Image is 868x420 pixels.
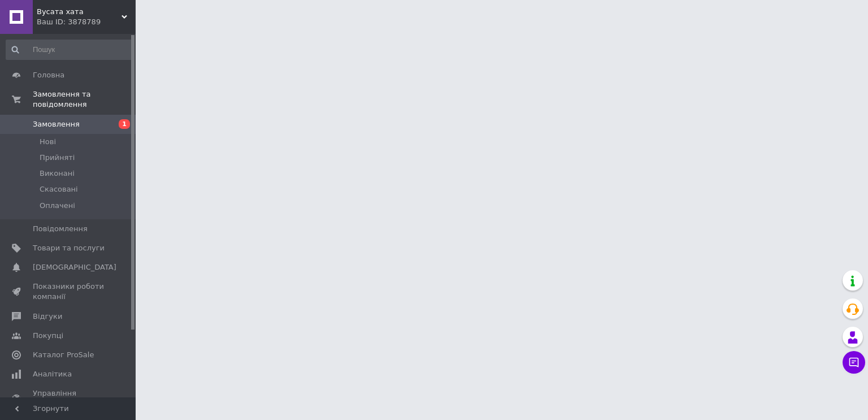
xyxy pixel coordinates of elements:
span: Каталог ProSale [33,350,94,360]
span: Прийняті [40,153,75,163]
span: Замовлення [33,119,80,129]
span: Скасовані [40,184,78,194]
span: Управління сайтом [33,388,105,409]
span: Оплачені [40,201,75,211]
button: Чат з покупцем [843,351,865,374]
span: Відгуки [33,311,62,322]
span: Вусата хата [37,7,121,17]
span: Нові [40,137,56,147]
div: Ваш ID: 3878789 [37,17,136,27]
span: Виконані [40,168,75,179]
span: Повідомлення [33,224,88,234]
span: [DEMOGRAPHIC_DATA] [33,262,116,272]
span: 1 [119,119,130,129]
span: Покупці [33,331,63,341]
input: Пошук [6,40,133,60]
span: Головна [33,70,64,80]
span: Замовлення та повідомлення [33,89,136,110]
span: Товари та послуги [33,243,105,253]
span: Аналітика [33,369,72,379]
span: Показники роботи компанії [33,282,105,302]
